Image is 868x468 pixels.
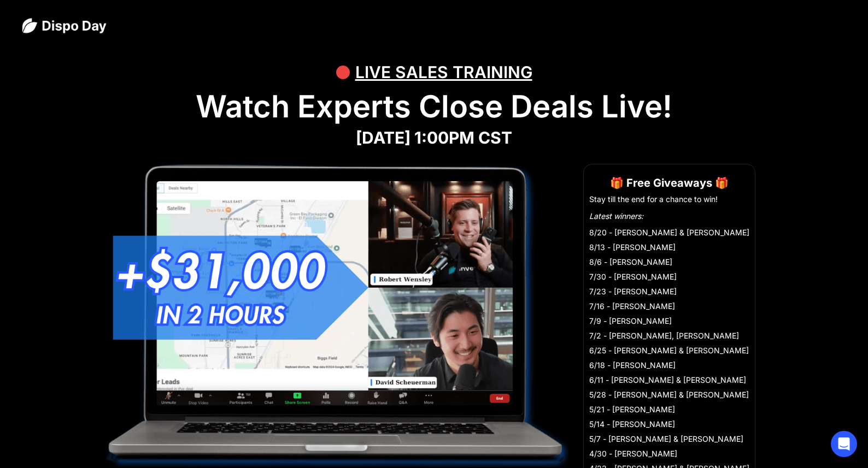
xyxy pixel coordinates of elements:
[589,211,643,221] em: Latest winners:
[589,194,749,205] li: Stay till the end for a chance to win!
[356,128,512,147] strong: [DATE] 1:00PM CST
[22,88,846,125] h1: Watch Experts Close Deals Live!
[831,431,857,457] div: Open Intercom Messenger
[610,176,729,189] strong: 🎁 Free Giveaways 🎁
[355,56,532,88] div: LIVE SALES TRAINING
